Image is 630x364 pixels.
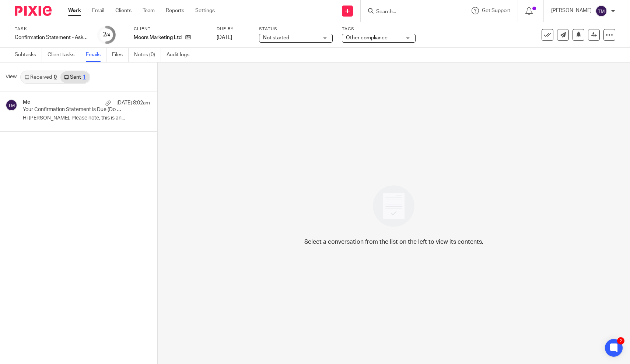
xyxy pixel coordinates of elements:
img: Pixie [15,6,52,16]
a: Client tasks [48,48,80,62]
a: Sent1 [60,71,89,83]
span: Other compliance [346,35,388,40]
p: Hi [PERSON_NAME], Please note, this is an... [23,115,150,121]
span: [DATE] [217,35,232,40]
a: Settings [195,7,215,14]
span: Not started [263,35,289,40]
p: [DATE] 8:02am [116,99,150,107]
img: image [368,181,419,232]
h4: Me [23,99,30,106]
a: Team [143,7,155,14]
span: Get Support [482,8,510,13]
a: Audit logs [167,48,195,62]
a: Clients [115,7,132,14]
a: Subtasks [15,48,42,62]
input: Search [375,9,442,15]
p: [PERSON_NAME] [551,7,592,14]
img: svg%3E [595,5,607,17]
a: Reports [166,7,184,14]
div: 1 [83,75,86,80]
img: svg%3E [6,99,17,111]
div: Confirmation Statement - Ask client if they would like completing [15,34,88,41]
label: Due by [217,26,250,32]
div: 0 [54,75,57,80]
p: Select a conversation from the list on the left to view its contents. [304,238,483,246]
a: Notes (0) [134,48,161,62]
a: Email [92,7,104,14]
small: /4 [106,33,110,37]
span: View [6,73,17,81]
label: Client [134,26,207,32]
a: Received0 [21,71,60,83]
div: 2 [103,31,110,39]
div: 2 [617,337,624,345]
label: Status [259,26,333,32]
a: Files [112,48,129,62]
a: Emails [86,48,106,62]
p: Your Confirmation Statement is Due (Do Not Ignore!) [23,107,125,113]
p: Moors Marketing Ltd [134,34,182,41]
label: Tags [342,26,416,32]
label: Task [15,26,88,32]
a: Work [68,7,81,14]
